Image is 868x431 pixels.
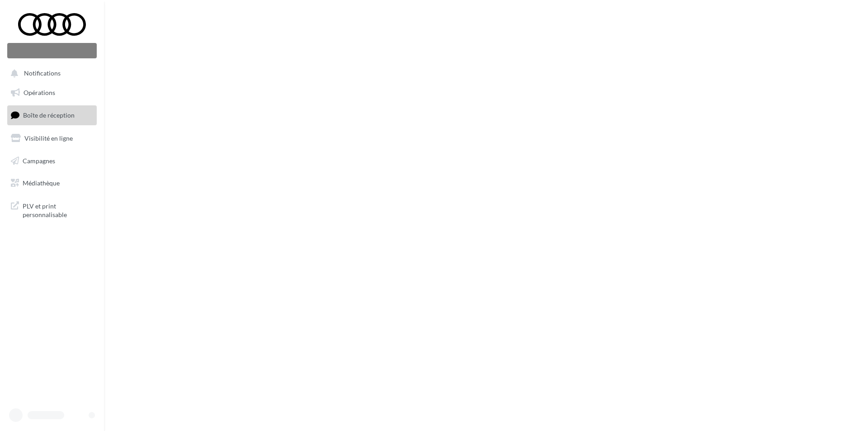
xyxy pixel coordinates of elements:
a: PLV et print personnalisable [5,196,99,223]
span: PLV et print personnalisable [23,200,93,219]
span: Médiathèque [23,179,60,187]
span: Visibilité en ligne [24,134,73,142]
span: Notifications [24,70,61,77]
a: Visibilité en ligne [5,129,99,148]
a: Médiathèque [5,174,99,193]
a: Campagnes [5,152,99,171]
span: Boîte de réception [23,111,75,119]
a: Boîte de réception [5,105,99,125]
span: Campagnes [23,156,55,164]
a: Opérations [5,83,99,102]
div: Nouvelle campagne [7,43,97,58]
span: Opérations [24,89,55,96]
